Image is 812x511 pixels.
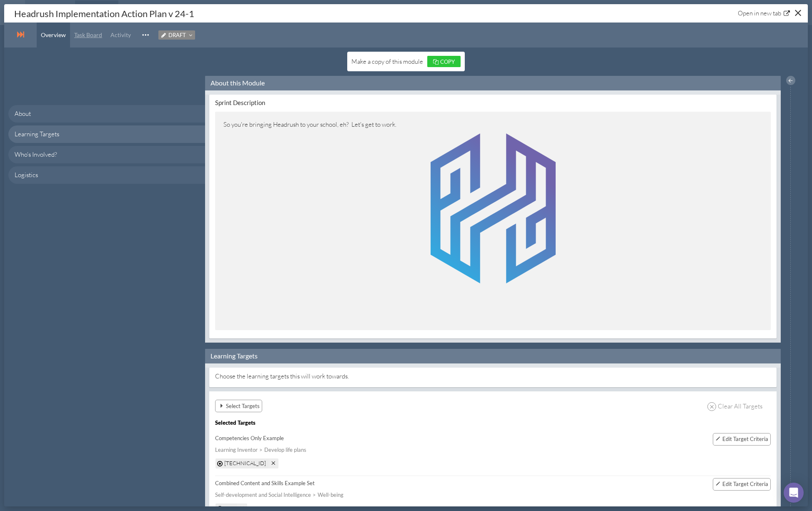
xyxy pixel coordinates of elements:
[223,120,762,131] p: So you're bringing Headrush to your school, eh? Let's get to work.
[224,459,266,468] span: 1.6.2.1
[158,30,195,40] button: Draft
[440,58,455,65] span: Copy
[215,420,256,426] h6: Selected Targets
[110,31,131,38] span: Activity
[8,146,205,163] a: Who's Involved?
[8,105,205,123] a: About
[15,130,59,138] span: Learning Targets
[74,31,102,38] span: Task Board
[311,491,343,499] div: Well-being
[106,23,135,48] a: Activity
[215,446,258,454] div: Learning Inventor
[215,434,284,443] div: Competencies Only Example
[215,372,771,383] p: Choose the learning targets this will work towards.
[784,483,804,503] div: Open Intercom Messenger
[8,166,205,184] a: Logistics
[211,79,265,87] span: About this Module
[215,400,262,412] button: Select Targets
[258,446,306,454] div: Develop life plans
[722,436,768,442] span: Edit Target Criteria
[215,491,311,499] div: Self-development and Social Intelligence
[738,9,781,18] span: Open in new tab
[211,352,258,360] span: Learning Targets
[431,133,556,283] img: image
[15,150,57,158] span: Who's Involved?
[15,171,38,179] span: Logistics
[226,402,260,411] span: Select Targets
[792,6,804,19] button: Close
[713,478,771,491] button: Edit Target Criteria
[716,402,762,411] span: Clear All Targets
[70,23,106,48] a: Task Board
[8,125,205,143] a: Learning Targets
[41,31,66,38] span: Overview
[351,57,423,66] div: Make a copy of this module
[37,23,70,48] a: Overview
[12,7,196,20] div: Headrush Implementation Action Plan v 24-1
[168,32,186,38] span: Draft
[722,481,768,487] span: Edit Target Criteria
[15,110,31,118] span: About
[215,99,771,107] h5: Sprint Description
[713,433,771,446] button: Edit Target Criteria
[215,479,315,488] div: Combined Content and Skills Example Set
